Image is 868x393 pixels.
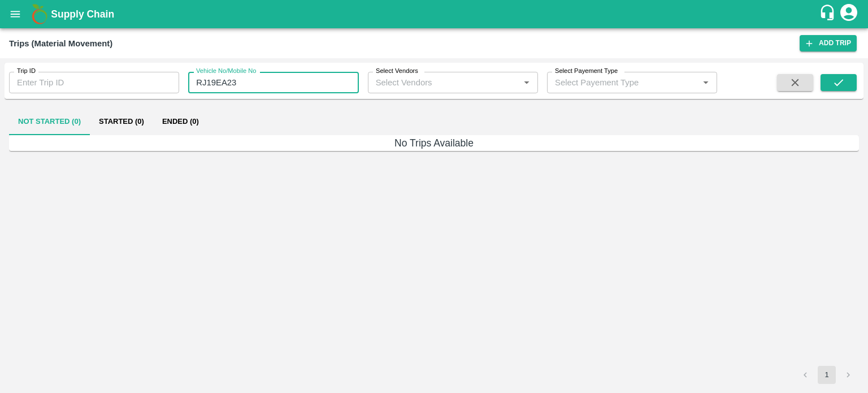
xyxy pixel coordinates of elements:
[818,366,836,384] button: page 1
[51,6,819,22] a: Supply Chain
[698,75,713,90] button: Open
[376,67,418,76] label: Select Vendors
[28,3,51,25] img: logo
[153,108,208,135] button: Ended (0)
[90,108,153,135] button: Started (0)
[51,8,114,20] b: Supply Chain
[17,67,36,76] label: Trip ID
[839,2,859,26] div: account of current user
[550,75,695,90] input: Select Payement Type
[9,36,112,51] div: Trips (Material Movement)
[9,72,179,93] input: Enter Trip ID
[9,135,859,151] h6: No Trips Available
[519,75,534,90] button: Open
[188,72,358,93] input: Enter Vehicle No/Mobile No
[819,4,839,24] div: customer-support
[795,366,859,384] nav: pagination navigation
[800,35,857,51] a: Add Trip
[555,67,618,76] label: Select Payement Type
[9,108,90,135] button: Not Started (0)
[196,67,256,76] label: Vehicle No/Mobile No
[2,1,28,27] button: open drawer
[371,75,516,90] input: Select Vendors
